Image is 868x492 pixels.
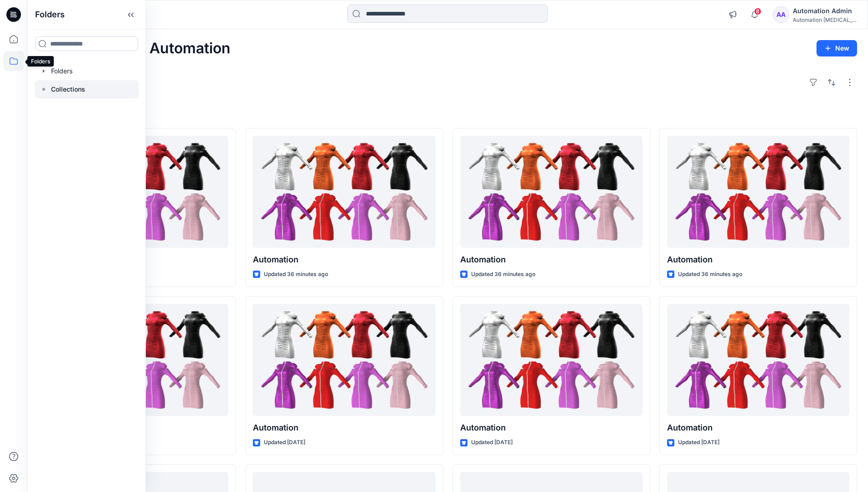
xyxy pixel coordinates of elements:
[817,40,857,56] button: New
[51,84,85,95] p: Collections
[471,270,535,279] p: Updated 36 minutes ago
[253,136,435,248] a: Automation
[253,304,435,416] a: Automation
[460,421,642,434] p: Automation
[678,438,719,447] p: Updated [DATE]
[793,5,857,16] div: Automation Admin
[460,253,642,266] p: Automation
[460,136,642,248] a: Automation
[754,8,761,15] span: 8
[678,270,742,279] p: Updated 36 minutes ago
[773,6,789,23] div: AA
[793,16,857,23] div: Automation [MEDICAL_DATA]...
[264,438,305,447] p: Updated [DATE]
[471,438,513,447] p: Updated [DATE]
[667,421,849,434] p: Automation
[460,304,642,416] a: Automation
[253,253,435,266] p: Automation
[38,108,857,119] h4: Styles
[667,304,849,416] a: Automation
[667,253,849,266] p: Automation
[667,136,849,248] a: Automation
[264,270,328,279] p: Updated 36 minutes ago
[253,421,435,434] p: Automation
